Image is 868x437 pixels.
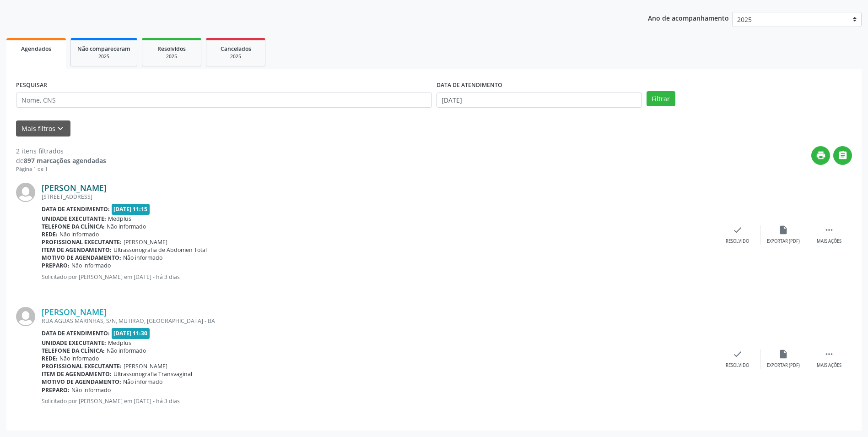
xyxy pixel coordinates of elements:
span: Não informado [71,262,111,269]
b: Rede: [42,355,58,362]
div: Página 1 de 1 [16,165,106,173]
i: check [733,349,743,359]
button: Filtrar [647,91,675,107]
span: Resolvidos [157,45,186,53]
label: PESQUISAR [16,78,47,93]
b: Item de agendamento: [42,246,112,254]
span: Não informado [59,355,99,362]
b: Rede: [42,230,58,238]
i: check [733,225,743,235]
button: Mais filtroskeyboard_arrow_down [16,120,70,137]
input: Nome, CNS [16,93,432,108]
strong: 897 marcações agendadas [24,156,106,165]
span: Não informado [59,230,99,238]
b: Unidade executante: [42,215,106,223]
button:  [833,146,852,165]
div: Resolvido [726,362,749,369]
div: Mais ações [817,362,841,369]
b: Item de agendamento: [42,370,112,378]
i: insert_drive_file [778,225,788,235]
b: Unidade executante: [42,339,106,347]
span: Não compareceram [77,45,130,53]
div: Exportar (PDF) [767,238,800,245]
i: print [816,150,826,160]
b: Telefone da clínica: [42,223,105,230]
div: Exportar (PDF) [767,362,800,369]
i: keyboard_arrow_down [55,124,65,134]
p: Solicitado por [PERSON_NAME] em [DATE] - há 3 dias [42,273,715,281]
b: Motivo de agendamento: [42,378,121,386]
p: Ano de acompanhamento [648,12,729,23]
span: Não informado [107,347,146,355]
img: img [16,307,35,326]
span: Ultrassonografia de Abdomen Total [113,246,207,254]
span: [DATE] 11:30 [112,328,150,339]
div: 2025 [149,53,194,60]
div: RUA AGUAS MARINHAS, S/N, MUTIRAO, [GEOGRAPHIC_DATA] - BA [42,317,715,325]
div: 2025 [77,53,130,60]
button: print [811,146,830,165]
a: [PERSON_NAME] [42,307,107,317]
p: Solicitado por [PERSON_NAME] em [DATE] - há 3 dias [42,397,715,405]
a: [PERSON_NAME] [42,183,107,193]
img: img [16,183,35,202]
b: Profissional executante: [42,238,122,246]
span: Ultrassonografia Transvaginal [113,370,192,378]
div: [STREET_ADDRESS] [42,193,715,201]
input: Selecione um intervalo [437,93,642,108]
span: Não informado [123,378,162,386]
span: Cancelados [221,45,251,53]
span: Não informado [123,254,162,262]
div: 2025 [213,53,259,60]
div: 2 itens filtrados [16,146,106,156]
b: Motivo de agendamento: [42,254,121,262]
span: Agendados [21,45,51,53]
span: [PERSON_NAME] [124,238,167,246]
i:  [838,150,848,160]
div: Mais ações [817,238,841,245]
b: Telefone da clínica: [42,347,105,355]
b: Data de atendimento: [42,329,110,337]
span: Medplus [108,215,131,223]
span: [DATE] 11:15 [112,204,150,214]
b: Preparo: [42,386,70,394]
b: Data de atendimento: [42,205,110,213]
i: insert_drive_file [778,349,788,359]
span: [PERSON_NAME] [124,362,167,370]
i:  [824,225,834,235]
b: Preparo: [42,262,70,269]
div: de [16,156,106,165]
span: Não informado [71,386,111,394]
label: DATA DE ATENDIMENTO [437,78,502,93]
span: Não informado [107,223,146,230]
i:  [824,349,834,359]
span: Medplus [108,339,131,347]
b: Profissional executante: [42,362,122,370]
div: Resolvido [726,238,749,245]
